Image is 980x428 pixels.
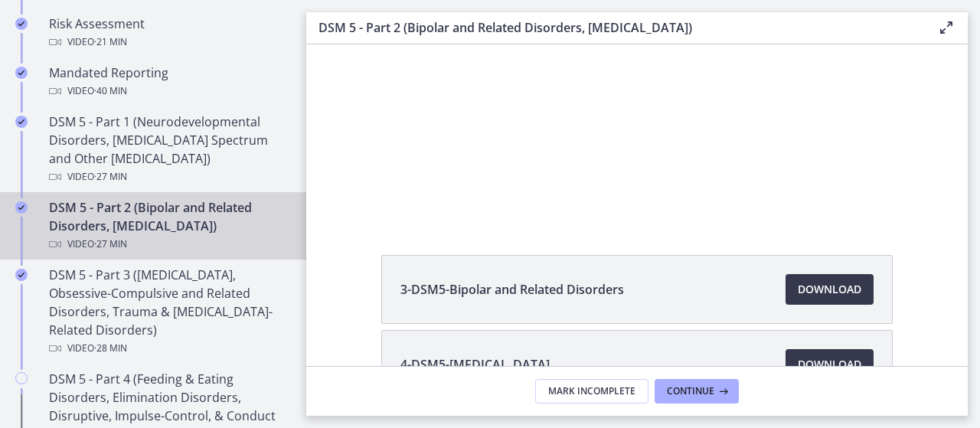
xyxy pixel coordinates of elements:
div: DSM 5 - Part 1 (Neurodevelopmental Disorders, [MEDICAL_DATA] Spectrum and Other [MEDICAL_DATA]) [49,113,288,186]
i: Completed [15,201,28,214]
div: Video [49,33,288,51]
span: Continue [667,385,714,397]
i: Completed [15,269,28,281]
div: Mandated Reporting [49,64,288,100]
span: · 27 min [94,235,127,253]
button: Mark Incomplete [535,379,648,403]
div: Risk Assessment [49,15,288,51]
i: Completed [15,18,28,30]
h3: DSM 5 - Part 2 (Bipolar and Related Disorders, [MEDICAL_DATA]) [318,18,913,37]
span: · 28 min [94,339,127,358]
i: Completed [15,67,28,79]
div: Video [49,235,288,253]
i: Completed [15,116,28,128]
span: 3-DSM5-Bipolar and Related Disorders [400,280,624,299]
div: Video [49,82,288,100]
div: DSM 5 - Part 2 (Bipolar and Related Disorders, [MEDICAL_DATA]) [49,198,288,253]
span: · 27 min [94,168,127,186]
span: Download [798,280,861,299]
span: · 21 min [94,33,127,51]
span: · 40 min [94,82,127,100]
a: Download [786,274,874,305]
a: Download [786,349,874,380]
span: Mark Incomplete [548,385,635,397]
div: Video [49,168,288,186]
span: Download [798,355,861,374]
div: DSM 5 - Part 3 ([MEDICAL_DATA], Obsessive-Compulsive and Related Disorders, Trauma & [MEDICAL_DAT... [49,266,288,358]
button: Continue [655,379,739,403]
span: 4-DSM5-[MEDICAL_DATA] [400,355,550,374]
div: Video [49,339,288,358]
